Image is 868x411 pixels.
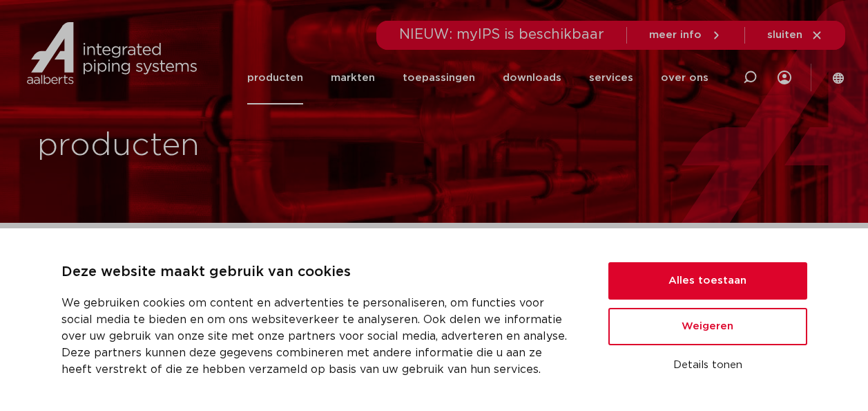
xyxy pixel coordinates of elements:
button: Weigeren [608,308,807,345]
span: sluiten [767,30,802,40]
h1: producten [37,124,427,168]
a: producten [247,51,303,104]
span: NIEUW: myIPS is beschikbaar [399,28,604,42]
p: We gebruiken cookies om content en advertenties te personaliseren, om functies voor social media ... [61,295,575,378]
a: services [589,51,633,104]
a: markten [331,51,375,104]
button: Alles toestaan [608,262,807,300]
span: meer info [649,30,702,40]
button: Details tonen [608,354,807,377]
a: meer info [649,29,722,42]
a: over ons [661,51,708,104]
nav: Menu [247,51,708,104]
a: downloads [503,51,561,104]
a: toepassingen [403,51,475,104]
p: Deze website maakt gebruik van cookies [61,262,575,284]
a: sluiten [767,29,823,42]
